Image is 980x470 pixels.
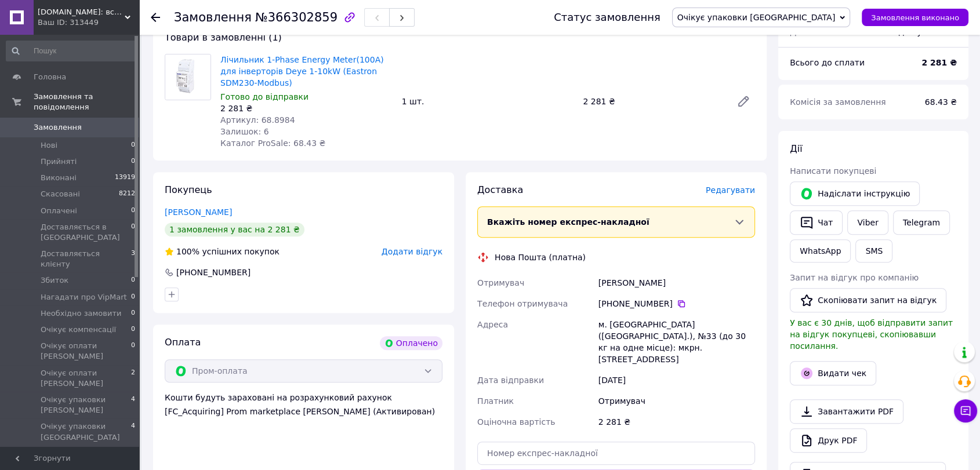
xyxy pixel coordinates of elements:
[131,156,135,167] span: 0
[165,184,212,195] span: Покупець
[397,93,579,110] div: 1 шт.
[477,320,508,329] span: Адреса
[165,32,282,43] span: Товари в замовленні (1)
[862,9,968,26] button: Замовлення виконано
[380,336,442,350] div: Оплачено
[790,210,843,235] button: Чат
[165,207,232,217] a: [PERSON_NAME]
[477,299,568,308] span: Телефон отримувача
[165,54,210,100] img: Лічильник 1-Phase Energy Meter(100А) для інверторів Deye 1-10kW (Eastron SDM230-Modbus)
[790,239,851,263] a: WhatsApp
[41,249,131,269] span: Доставляється клієнту
[34,122,82,133] span: Замовлення
[790,288,946,312] button: Скопіювати запит на відгук
[34,72,66,82] span: Головна
[41,325,116,335] span: Очікує компенсації
[220,127,269,136] span: Залишок: 6
[220,103,393,114] div: 2 281 ₴
[855,239,892,263] button: SMS
[596,272,757,293] div: [PERSON_NAME]
[893,210,950,235] a: Telegram
[131,395,135,416] span: 4
[41,140,57,151] span: Нові
[220,139,325,148] span: Каталог ProSale: 68.43 ₴
[41,173,77,183] span: Виконані
[732,90,755,113] a: Редагувати
[165,223,304,236] div: 1 замовлення у вас на 2 281 ₴
[165,337,201,348] span: Оплата
[596,370,757,391] div: [DATE]
[790,143,802,154] span: Дії
[596,314,757,370] div: м. [GEOGRAPHIC_DATA] ([GEOGRAPHIC_DATA].), №33 (до 30 кг на одне місце): мкрн. [STREET_ADDRESS]
[165,246,280,257] div: успішних покупок
[596,391,757,411] div: Отримувач
[174,10,252,24] span: Замовлення
[790,399,903,424] a: Завантажити PDF
[598,298,755,309] div: [PHONE_NUMBER]
[477,376,544,385] span: Дата відправки
[871,13,959,22] span: Замовлення виконано
[925,97,957,107] span: 68.43 ₴
[176,247,199,256] span: 100%
[790,273,919,282] span: Запит на відгук про компанію
[165,406,442,417] div: [FC_Acquiring] Prom marketplace [PERSON_NAME] (Активирован)
[119,189,135,199] span: 8212
[131,368,135,389] span: 2
[487,217,649,227] span: Вкажіть номер експрес-накладної
[41,421,131,442] span: Очікує упаковки [GEOGRAPHIC_DATA]
[131,222,135,243] span: 0
[115,173,135,183] span: 13919
[921,58,957,67] b: 2 281 ₴
[847,210,888,235] a: Viber
[41,206,77,216] span: Оплачені
[41,292,127,303] span: Нагадати про VipMart
[492,252,589,263] div: Нова Пошта (платна)
[41,395,131,416] span: Очікує упаковки [PERSON_NAME]
[477,184,523,195] span: Доставка
[41,156,77,167] span: Прийняті
[790,58,865,67] span: Всього до сплати
[706,185,755,195] span: Редагувати
[165,392,442,417] div: Кошти будуть зараховані на розрахунковий рахунок
[131,140,135,151] span: 0
[790,361,876,385] button: Видати чек
[41,341,131,362] span: Очікує оплати [PERSON_NAME]
[41,222,131,243] span: Доставляється в [GEOGRAPHIC_DATA]
[220,92,308,101] span: Готово до відправки
[131,249,135,269] span: 3
[131,206,135,216] span: 0
[790,428,867,453] a: Друк PDF
[38,7,125,17] span: VipMart.com.ua: все для сонячних станцій — інтернет-магазин
[954,399,977,422] button: Чат з покупцем
[131,308,135,319] span: 0
[255,10,337,24] span: №366302859
[131,341,135,362] span: 0
[382,247,442,256] span: Додати відгук
[131,325,135,335] span: 0
[790,97,886,107] span: Комісія за замовлення
[790,181,920,206] button: Надіслати інструкцію
[131,292,135,303] span: 0
[790,318,953,351] span: У вас є 30 днів, щоб відправити запит на відгук покупцеві, скопіювавши посилання.
[131,421,135,442] span: 4
[477,396,514,406] span: Платник
[41,308,121,319] span: Необхідно замовити
[790,27,830,37] span: Доставка
[131,275,135,286] span: 0
[6,41,136,61] input: Пошук
[477,417,555,427] span: Оціночна вартість
[41,275,68,286] span: Збиток
[38,17,139,28] div: Ваш ID: 313449
[41,189,80,199] span: Скасовані
[578,93,727,110] div: 2 281 ₴
[175,267,252,278] div: [PHONE_NUMBER]
[477,442,755,465] input: Номер експрес-накладної
[41,368,131,389] span: Очікує оплати [PERSON_NAME]
[677,13,836,22] span: Очікує упаковки [GEOGRAPHIC_DATA]
[34,92,139,112] span: Замовлення та повідомлення
[554,12,660,23] div: Статус замовлення
[596,411,757,432] div: 2 281 ₴
[220,55,384,88] a: Лічильник 1-Phase Energy Meter(100А) для інверторів Deye 1-10kW (Eastron SDM230-Modbus)
[151,12,160,23] div: Повернутися назад
[477,278,524,287] span: Отримувач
